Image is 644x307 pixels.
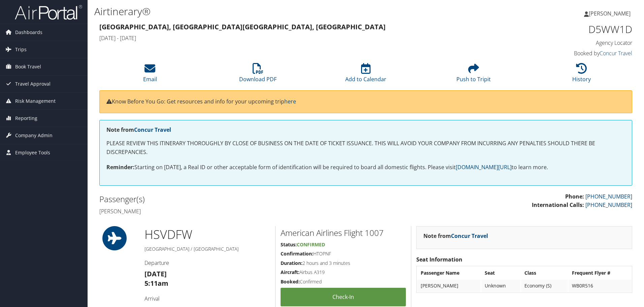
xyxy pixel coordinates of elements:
[144,269,167,278] strong: [DATE]
[584,3,637,24] a: [PERSON_NAME]
[451,232,488,240] a: Concur Travel
[15,144,50,161] span: Employee Tools
[281,241,297,248] strong: Status:
[569,280,631,292] td: WB0R516
[297,241,325,248] span: Confirmed
[144,295,270,302] h4: Arrival
[521,280,568,292] td: Economy (S)
[456,67,491,83] a: Push to Tripit
[15,93,56,110] span: Risk Management
[345,67,386,83] a: Add to Calendar
[589,10,631,17] span: [PERSON_NAME]
[144,246,270,252] h5: [GEOGRAPHIC_DATA] / [GEOGRAPHIC_DATA]
[281,260,406,267] h5: 2 hours and 3 minutes
[281,250,313,257] strong: Confirmation:
[507,50,632,57] h4: Booked by
[481,267,520,279] th: Seat
[106,97,625,106] p: Know Before You Go: Get resources and info for your upcoming trip
[99,193,361,205] h2: Passenger(s)
[15,110,37,127] span: Reporting
[600,50,632,57] a: Concur Travel
[284,98,296,105] a: here
[417,280,481,292] td: [PERSON_NAME]
[99,22,386,31] strong: [GEOGRAPHIC_DATA], [GEOGRAPHIC_DATA] [GEOGRAPHIC_DATA], [GEOGRAPHIC_DATA]
[481,280,520,292] td: Unknown
[94,4,456,19] h1: Airtinerary®
[423,232,488,240] strong: Note from
[281,269,299,275] strong: Aircraft:
[281,227,406,239] h2: American Airlines Flight 1007
[99,34,496,42] h4: [DATE] - [DATE]
[281,288,406,306] a: Check-in
[15,4,82,20] img: airportal-logo.png
[281,278,300,285] strong: Booked:
[281,278,406,285] h5: Confirmed
[134,126,171,133] a: Concur Travel
[565,193,584,200] strong: Phone:
[15,127,53,144] span: Company Admin
[106,126,171,133] strong: Note from
[15,24,42,41] span: Dashboards
[521,267,568,279] th: Class
[416,256,462,263] strong: Seat Information
[143,67,157,83] a: Email
[15,58,41,75] span: Book Travel
[281,250,406,257] h5: HTOPNF
[106,163,625,172] p: Starting on [DATE], a Real ID or other acceptable form of identification will be required to boar...
[585,193,632,200] a: [PHONE_NUMBER]
[15,41,27,58] span: Trips
[144,279,168,288] strong: 5:11am
[144,226,270,243] h1: HSV DFW
[106,139,625,156] p: PLEASE REVIEW THIS ITINERARY THOROUGHLY BY CLOSE OF BUSINESS ON THE DATE OF TICKET ISSUANCE. THIS...
[281,260,302,266] strong: Duration:
[99,208,361,215] h4: [PERSON_NAME]
[569,267,631,279] th: Frequent Flyer #
[281,269,406,276] h5: Airbus A319
[456,163,512,171] a: [DOMAIN_NAME][URL]
[15,75,51,92] span: Travel Approval
[532,201,584,209] strong: International Calls:
[572,67,591,83] a: History
[144,259,270,267] h4: Departure
[507,39,632,47] h4: Agency Locator
[239,67,277,83] a: Download PDF
[417,267,481,279] th: Passenger Name
[585,201,632,209] a: [PHONE_NUMBER]
[106,163,134,171] strong: Reminder:
[507,22,632,36] h1: D5WW1D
